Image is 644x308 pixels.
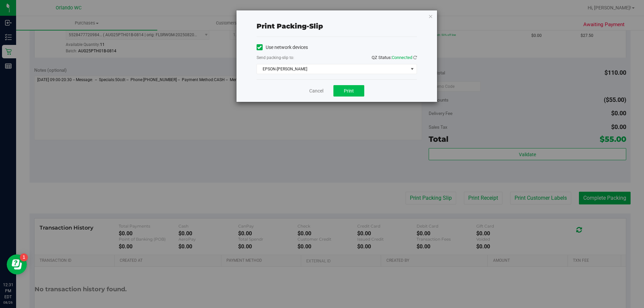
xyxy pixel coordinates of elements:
[7,254,27,274] iframe: Resource center
[344,88,354,94] span: Print
[392,55,412,60] span: Connected
[257,22,323,30] span: Print packing-slip
[372,55,417,60] span: QZ Status:
[408,64,416,74] span: select
[257,44,308,51] label: Use network devices
[20,253,28,261] iframe: Resource center unread badge
[257,55,294,61] label: Send packing-slip to:
[309,87,323,95] a: Cancel
[257,64,408,74] span: EPSON-[PERSON_NAME]
[333,85,364,97] button: Print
